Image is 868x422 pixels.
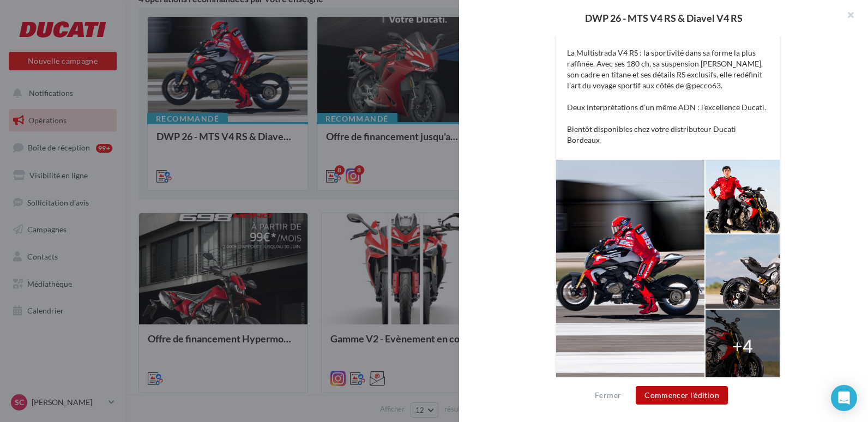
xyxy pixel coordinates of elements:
button: Fermer [590,389,625,402]
div: DWP 26 - MTS V4 RS & Diavel V4 RS [477,13,851,23]
div: +4 [732,334,753,359]
div: Open Intercom Messenger [831,385,857,411]
button: Commencer l'édition [636,386,728,405]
